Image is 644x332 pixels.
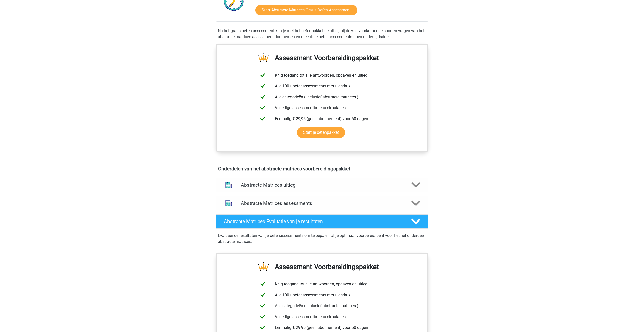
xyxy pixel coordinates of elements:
[214,214,430,229] a: Abstracte Matrices Evaluatie van je resultaten
[214,196,430,210] a: assessments Abstracte Matrices assessments
[222,197,235,210] img: abstracte matrices assessments
[214,178,430,192] a: uitleg Abstracte Matrices uitleg
[218,166,426,172] h4: Onderdelen van het abstracte matrices voorbereidingspakket
[297,127,345,138] a: Start je oefenpakket
[222,179,235,191] img: abstracte matrices uitleg
[241,182,403,188] h4: Abstracte Matrices uitleg
[255,5,357,15] a: Start Abstracte Matrices Gratis Oefen Assessment
[241,200,403,206] h4: Abstracte Matrices assessments
[218,233,426,245] p: Evalueer de resultaten van je oefenassessments om te bepalen of je optimaal voorbereid bent voor ...
[224,218,403,224] h4: Abstracte Matrices Evaluatie van je resultaten
[216,28,428,40] div: Na het gratis oefen assessment kun je met het oefenpakket de uitleg bij de veelvoorkomende soorte...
